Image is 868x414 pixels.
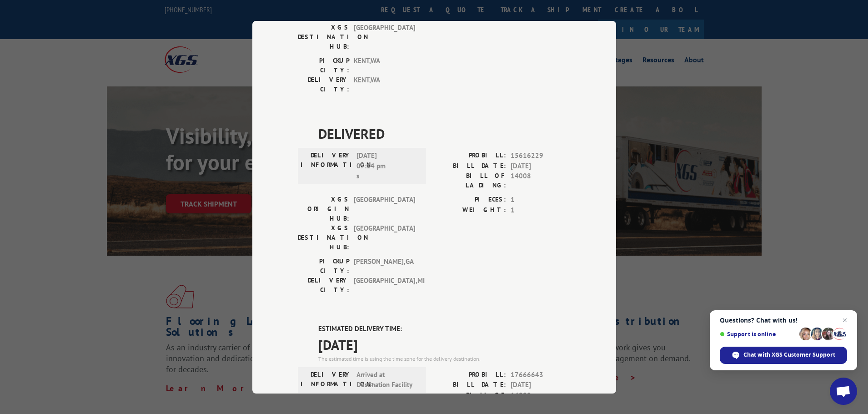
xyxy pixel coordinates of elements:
label: DELIVERY CITY: [298,276,349,295]
label: DELIVERY CITY: [298,75,349,94]
span: KENT , WA [354,75,415,94]
label: XGS ORIGIN HUB: [298,195,349,223]
span: DELIVERED [318,123,571,144]
label: PROBILL: [434,151,506,161]
label: DELIVERY INFORMATION: [301,151,352,182]
span: Support is online [720,331,796,338]
span: 14008 [511,171,571,190]
span: 14008 [511,390,571,409]
span: [DATE] [511,380,571,390]
div: The estimated time is using the time zone for the delivery destination. [318,354,571,363]
label: DELIVERY INFORMATION: [301,369,352,390]
label: WEIGHT: [434,205,506,215]
label: XGS DESTINATION HUB: [298,23,349,51]
div: Open chat [830,378,857,405]
label: PIECES: [434,195,506,205]
span: 17666643 [511,369,571,380]
span: [DATE] [318,334,571,354]
label: PROBILL: [434,369,506,380]
label: BILL DATE: [434,380,506,390]
span: [DATE] 07:14 pm s [356,151,418,182]
span: [GEOGRAPHIC_DATA] [354,223,415,252]
span: Arrived at Destination Facility [356,369,418,390]
span: [GEOGRAPHIC_DATA] [354,195,415,223]
span: [GEOGRAPHIC_DATA] , MI [354,276,415,295]
label: PICKUP CITY: [298,257,349,276]
span: KENT , WA [354,56,415,75]
label: BILL OF LADING: [434,171,506,190]
label: BILL OF LADING: [434,390,506,409]
label: PICKUP CITY: [298,56,349,75]
span: [GEOGRAPHIC_DATA] [354,23,415,51]
span: 1 [511,205,571,215]
span: 15616229 [511,151,571,161]
span: Questions? Chat with us! [720,317,847,324]
span: [DATE] [511,161,571,171]
div: Chat with XGS Customer Support [720,347,847,364]
span: Chat with XGS Customer Support [743,351,835,359]
label: BILL DATE: [434,161,506,171]
span: Close chat [839,315,850,326]
label: ESTIMATED DELIVERY TIME: [318,324,571,334]
span: 1 [511,195,571,205]
span: [PERSON_NAME] , GA [354,257,415,276]
label: XGS DESTINATION HUB: [298,223,349,252]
